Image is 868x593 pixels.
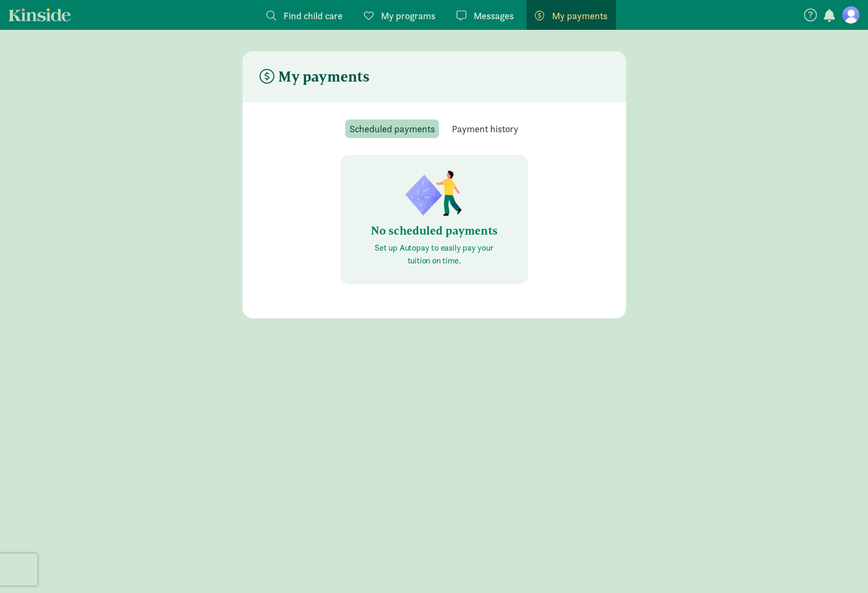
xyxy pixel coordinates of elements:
button: Scheduled payments [345,119,439,138]
h4: My payments [259,68,370,85]
p: Set up Autopay to easily pay your tuition on time. [366,242,502,267]
span: Scheduled payments [350,122,435,136]
span: My programs [381,9,435,23]
button: Payment history [448,119,523,138]
a: Kinside [9,8,71,21]
span: Find child care [283,9,343,23]
img: illustration-child2.png [402,168,466,219]
span: Messages [474,9,514,23]
h6: No scheduled payments [366,225,502,237]
span: Payment history [452,122,518,136]
span: My payments [552,9,607,23]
